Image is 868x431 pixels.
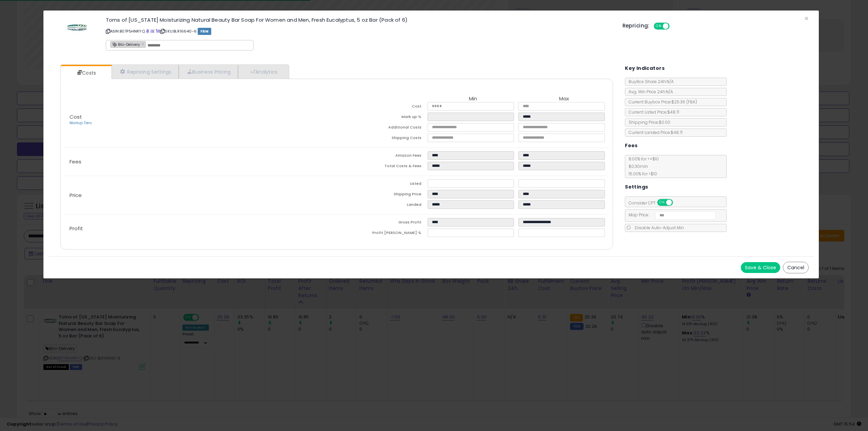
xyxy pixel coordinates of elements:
span: × [804,14,809,23]
span: ( FBA ) [686,99,697,105]
span: Current Buybox Price: [625,99,697,105]
span: Disable Auto-Adjust Min [631,225,684,231]
td: Cost [337,102,428,113]
h3: Toms of [US_STATE] Moisturizing Natural Beauty Bar Soap For Women and Men, Fresh Eucalyptus, 5 oz... [106,17,612,22]
span: BuyBox Share 24h: N/A [625,79,674,84]
th: Min [428,96,518,102]
a: Repricing Settings [112,65,179,79]
button: Save & Close [741,262,780,273]
td: Mark up % [337,113,428,123]
span: FBM [198,28,211,35]
span: 15.00 % for > $10 [625,171,657,177]
td: Landed [337,200,428,211]
p: Fees [64,159,337,164]
span: $25.36 [671,99,697,105]
span: Current Landed Price: $48.71 [625,130,683,135]
h5: Fees [625,141,638,150]
span: Map Price: [625,212,716,218]
a: Business Pricing [179,65,238,79]
span: 8.00 % for <= $10 [625,156,659,177]
span: OFF [672,200,683,205]
p: Price [64,193,337,198]
h5: Key Indicators [625,64,665,73]
span: OFF [668,23,679,29]
p: ASIN: B07P5HNRYQ | SKU: BLR16640-6 [106,26,612,37]
td: Gross Profit [337,218,428,229]
span: Avg. Win Price 24h: N/A [625,89,673,95]
td: Profit [PERSON_NAME] % [337,229,428,239]
a: Your listing only [156,28,159,34]
th: Max [518,96,609,102]
span: ON [654,23,663,29]
span: ON [658,200,666,205]
td: Amazon Fees [337,151,428,162]
span: Shipping Price: $0.00 [625,119,670,125]
td: Listed [337,179,428,190]
span: Bilo-Delivery [111,41,140,47]
a: Analytics [238,65,288,79]
a: Costs [61,66,111,80]
p: Profit [64,226,337,231]
img: 41jBAmkjJaL._SL60_.jpg [67,17,87,38]
a: BuyBox page [146,28,150,34]
a: × [142,41,146,47]
span: Consider CPT: [625,200,682,206]
a: All offer listings [151,28,154,34]
td: Additional Costs [337,123,428,134]
td: Shipping Costs [337,134,428,144]
td: Total Costs & Fees [337,162,428,172]
button: Cancel [783,262,809,273]
span: Current Listed Price: $48.71 [625,109,679,115]
a: Markup Tiers [70,120,92,125]
h5: Repricing: [623,23,650,28]
p: Cost [64,114,337,126]
h5: Settings [625,183,648,191]
span: $0.30 min [625,163,648,169]
td: Shipping Price [337,190,428,200]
